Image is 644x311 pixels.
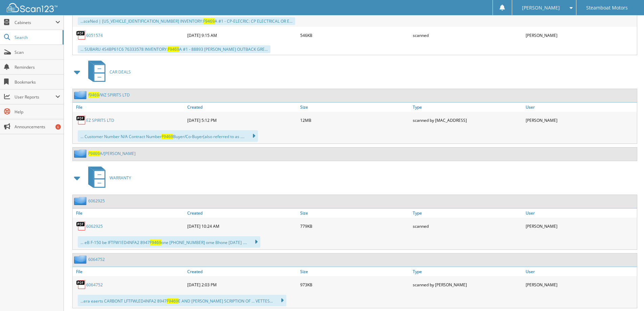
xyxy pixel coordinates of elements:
span: Steamboat Motors [586,6,628,10]
a: User [524,267,637,276]
div: scanned [411,28,524,42]
img: folder2.png [74,255,88,264]
a: File [73,208,186,218]
span: Cabinets [15,20,55,25]
a: Type [411,103,524,112]
div: [PERSON_NAME] [524,28,637,42]
div: scanned by [PERSON_NAME] [411,278,524,291]
a: User [524,208,637,218]
a: Type [411,267,524,276]
a: WARRANTY [84,164,131,191]
div: ... SUBARU 4S4BP61C6 76333578 INVENTORY: A #1 - 88893 [PERSON_NAME] OUTBACK GRE... [78,45,270,53]
a: EZ SPIRITS LTD [86,117,114,123]
img: folder2.png [74,149,88,158]
div: [DATE] 5:12 PM [186,113,299,127]
div: 546KB [299,28,411,42]
a: 6051574 [86,32,103,38]
a: 6064752 [86,282,103,288]
div: scanned [411,219,524,233]
div: [DATE] 2:03 PM [186,278,299,291]
div: ... Customer Number N/A Contract Number Buyer/Co-Buyer(also referred to as .... [78,130,258,142]
span: Search [15,35,59,40]
a: Size [299,103,411,112]
div: scanned by [MAC_ADDRESS] [411,113,524,127]
div: [DATE] 10:24 AM [186,219,299,233]
a: Type [411,208,524,218]
a: File [73,267,186,276]
span: F9469 [88,151,100,156]
span: F9469 [167,298,178,304]
span: WARRANTY [110,175,131,181]
span: CAR DEALS [110,69,131,75]
span: F9469 [150,240,161,245]
div: 6 [55,124,61,130]
a: F9469A/[PERSON_NAME] [88,151,136,156]
a: 6062925 [86,223,103,229]
div: ...sceNed | [US_VEHICLE_IDENTIFICATION_NUMBER] INVENTORY: A #1 - CP-ELECRIC: CP ELECTRICAL OR E... [78,17,295,25]
span: Announcements [15,124,60,130]
a: User [524,103,637,112]
a: File [73,103,186,112]
img: PDF.png [76,115,86,125]
img: folder2.png [74,91,88,99]
iframe: Chat Widget [610,279,644,311]
a: CAR DEALS [84,59,131,85]
a: Created [186,267,299,276]
a: Size [299,208,411,218]
a: 6064752 [88,257,105,262]
span: Help [15,109,60,115]
a: Created [186,103,299,112]
span: F9469 [168,46,179,52]
img: PDF.png [76,221,86,231]
div: 973KB [299,278,411,291]
div: ...era eaerts CARBONT LFTFWLED4NFA2 8947 E AND [PERSON_NAME] SCRIPTION OF ... VETTES... [78,295,286,306]
a: 6062925 [88,198,105,204]
div: [PERSON_NAME] [524,113,637,127]
span: F9469 [162,134,173,139]
img: PDF.png [76,280,86,290]
a: f9469/WZ SPIRITS LTD [88,92,130,98]
div: [PERSON_NAME] [524,219,637,233]
span: F9469 [203,18,215,24]
div: [PERSON_NAME] [524,278,637,291]
div: 12MB [299,113,411,127]
div: [DATE] 9:15 AM [186,28,299,42]
a: Size [299,267,411,276]
span: f9469 [88,92,99,98]
span: Reminders [15,64,60,70]
span: [PERSON_NAME] [522,6,560,10]
span: Bookmarks [15,79,60,85]
img: folder2.png [74,197,88,205]
span: User Reports [15,94,55,100]
a: Created [186,208,299,218]
div: ... eB F-150 be IFTFW1ED4NFA2 8947 one [PHONE_NUMBER] ome Bhone [DATE] .... [78,236,260,248]
img: PDF.png [76,30,86,40]
span: Scan [15,49,60,55]
div: 779KB [299,219,411,233]
img: scan123-logo-white.svg [7,3,57,12]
